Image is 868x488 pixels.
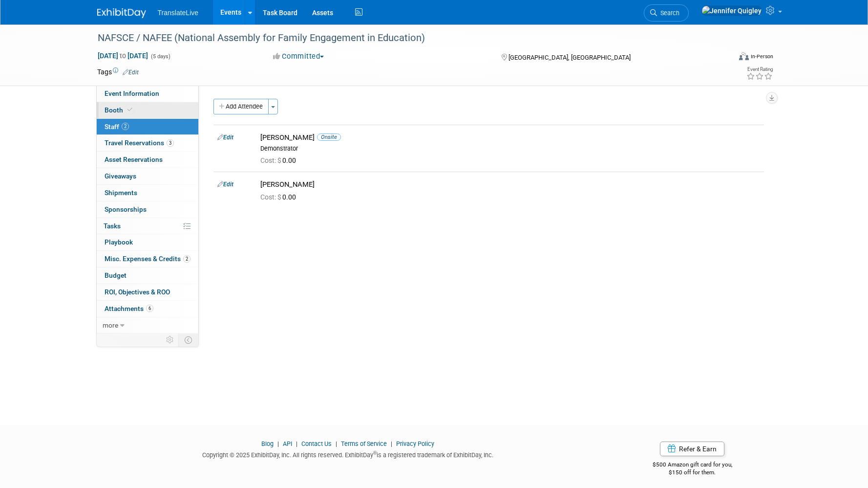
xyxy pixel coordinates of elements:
[103,321,118,329] span: more
[217,181,233,188] a: Edit
[162,333,179,346] td: Personalize Event Tab Strip
[701,5,762,16] img: Jennifer Quigley
[97,301,198,317] a: Attachments6
[94,29,716,47] div: NAFSCE / NAFEE (National Assembly for Family Engagement in Education)
[158,9,199,17] span: TranslateLive
[105,123,129,131] span: Staff
[301,440,332,447] a: Contact Us
[97,67,139,77] td: Tags
[167,139,174,147] span: 3
[97,267,198,284] a: Budget
[746,67,773,72] div: Event Rating
[105,155,163,163] span: Asset Reservations
[97,284,198,300] a: ROI, Objectives & ROO
[341,440,387,447] a: Terms of Service
[97,168,198,184] a: Giveaways
[614,468,771,477] div: $150 off for them.
[213,99,269,114] button: Add Attendee
[260,145,760,153] div: Demonstrator
[373,450,377,456] sup: ®
[97,152,198,168] a: Asset Reservations
[105,89,159,97] span: Event Information
[97,251,198,267] a: Misc. Expenses & Credits2
[183,255,191,263] span: 2
[105,255,191,263] span: Misc. Expenses & Credits
[97,51,148,60] span: [DATE] [DATE]
[105,271,127,279] span: Budget
[97,201,198,218] a: Sponsorships
[260,156,282,164] span: Cost: $
[118,52,127,60] span: to
[739,52,749,60] img: Format-Inperson.png
[105,139,174,147] span: Travel Reservations
[508,54,631,61] span: [GEOGRAPHIC_DATA], [GEOGRAPHIC_DATA]
[673,51,774,66] div: Event Format
[388,440,395,447] span: |
[660,442,724,456] a: Refer & Earn
[657,9,679,17] span: Search
[97,234,198,250] a: Playbook
[105,172,136,180] span: Giveaways
[104,222,121,230] span: Tasks
[97,86,198,102] a: Event Information
[97,102,198,118] a: Booth
[123,69,139,76] a: Edit
[644,4,689,22] a: Search
[97,317,198,333] a: more
[260,156,300,164] span: 0.00
[105,288,170,296] span: ROI, Objectives & ROO
[294,440,300,447] span: |
[217,134,233,141] a: Edit
[750,53,773,60] div: In-Person
[122,123,129,130] span: 2
[146,305,153,312] span: 6
[178,333,198,346] td: Toggle Event Tabs
[260,193,282,201] span: Cost: $
[150,53,170,60] span: (5 days)
[614,454,771,477] div: $500 Amazon gift card for you,
[127,107,132,112] i: Booth reservation complete
[283,440,292,447] a: API
[333,440,339,447] span: |
[260,180,760,189] div: [PERSON_NAME]
[105,238,133,246] span: Playbook
[275,440,281,447] span: |
[260,193,300,201] span: 0.00
[105,205,147,213] span: Sponsorships
[317,133,341,141] span: Onsite
[105,106,134,114] span: Booth
[97,218,198,234] a: Tasks
[270,51,328,62] button: Committed
[261,440,274,447] a: Blog
[260,133,760,142] div: [PERSON_NAME]
[97,448,599,460] div: Copyright © 2025 ExhibitDay, Inc. All rights reserved. ExhibitDay is a registered trademark of Ex...
[97,119,198,135] a: Staff2
[97,8,146,18] img: ExhibitDay
[97,135,198,151] a: Travel Reservations3
[97,185,198,201] a: Shipments
[396,440,434,447] a: Privacy Policy
[105,305,153,312] span: Attachments
[105,189,137,197] span: Shipments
